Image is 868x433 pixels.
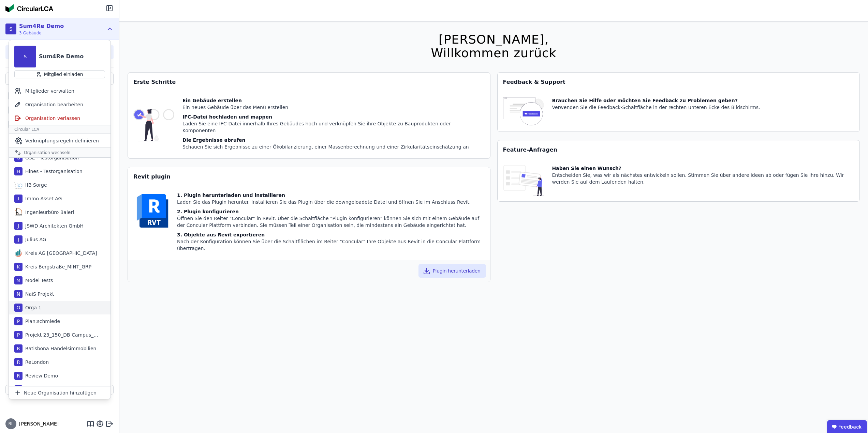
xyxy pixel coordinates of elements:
[14,344,23,353] div: R
[9,422,14,426] span: BL
[8,106,16,114] div: P
[23,345,96,352] div: Ratisbona Handelsimmobilien
[498,140,860,159] div: Feature-Anfragen
[9,111,111,125] div: Organisation verlassen
[14,70,105,78] button: Mitglied einladen
[14,46,36,67] div: S
[8,92,16,100] div: D
[14,331,23,339] div: P
[9,84,111,98] div: Mitglieder verwalten
[14,276,23,284] div: M
[177,192,485,199] div: 1. Plugin herunterladen und installieren
[5,385,114,395] button: Gebäude hinzufügen
[14,222,23,230] div: J
[177,199,485,205] div: Laden Sie das Plugin herunter. Installieren Sie das Plugin über die downgeloadete Datei und öffne...
[23,168,83,175] div: Hines - Testorganisation
[23,250,97,257] div: Kreis AG [GEOGRAPHIC_DATA]
[418,264,486,278] button: Plugin herunterladen
[552,165,854,172] div: Haben Sie einen Wunsch?
[5,24,16,34] div: S
[24,389,97,396] span: Neue Organisation hinzufügen
[23,263,91,270] div: Kreis Bergstraße_MINT_GRP
[23,318,60,325] div: Plan:schmiede
[23,236,46,243] div: Julius AG
[182,143,485,150] div: Schauen Sie sich Ergebnisse zu einer Ökobilanzierung, einer Massenberechnung und einer Zirkularit...
[23,291,54,297] div: NaiS Projekt
[503,165,544,196] img: feature_request_tile-UiXE1qGU.svg
[23,209,74,216] div: Ingenieurbüro Baierl
[14,263,23,271] div: K
[498,73,860,92] div: Feedback & Support
[23,222,84,229] div: JSWD Architekten GmbH
[431,46,556,60] div: Willkommen zurück
[182,113,485,120] div: IFC-Datei hochladen und mappen
[19,22,64,30] div: Sum4Re Demo
[9,148,111,158] div: Organisation wechseln
[177,231,485,238] div: 3. Objekte aus Revit exportieren
[552,104,760,111] div: Verwenden Sie die Feedback-Schaltfläche in der rechten unteren Ecke des Bildschirms.
[23,372,58,379] div: Review Demo
[14,358,23,366] div: R
[14,372,23,380] div: R
[14,181,23,189] img: IfB Sorge
[14,249,23,257] img: Kreis AG Germany
[133,97,174,153] img: getting_started_tile-DrF_GRSv.svg
[552,97,760,104] div: Brauchen Sie Hilfe oder möchten Sie Feedback zu Problemen geben?
[552,172,854,185] div: Entscheiden Sie, was wir als nächstes entwickeln sollen. Stimmen Sie über andere Ideen ab oder fü...
[177,208,485,215] div: 2. Plugin konfigurieren
[19,30,64,36] span: 3 Gebäude
[14,195,23,203] div: I
[14,154,23,162] div: G
[177,215,485,229] div: Öffnen Sie den Reiter "Concular" in Revit. Über die Schaltfläche "Plugin konfigurieren" können Si...
[182,120,485,134] div: Laden Sie eine IFC-Datei innerhalb Ihres Gebäudes hoch und verknüpfen Sie ihre Objekte zu Bauprod...
[9,125,111,134] div: Circular LCA
[25,137,99,144] span: Verknüpfungsregeln definieren
[182,104,485,111] div: Ein neues Gebäude über das Menü erstellen
[503,97,544,126] img: feedback-icon-HCTs5lye.svg
[14,167,23,175] div: H
[182,137,485,143] div: Die Ergebnisse abrufen
[16,420,59,427] span: [PERSON_NAME]
[14,208,23,216] img: Ingenieurbüro Baierl
[9,98,111,111] div: Organisation bearbeiten
[14,304,23,312] div: O
[14,385,23,393] div: R
[23,182,47,188] div: IfB Sorge
[39,52,84,61] div: Sum4Re Demo
[23,386,65,393] div: Review Test Flow
[23,331,101,338] div: Projekt 23_150_DB Campus_Erfurt
[14,235,23,244] div: J
[128,73,490,92] div: Erste Schritte
[14,317,23,325] div: P
[8,120,16,128] div: T
[23,304,41,311] div: Orga 1
[23,195,62,202] div: Immo Asset AG
[5,4,53,12] img: Concular
[128,167,490,186] div: Revit plugin
[14,290,23,298] div: N
[177,238,485,252] div: Nach der Konfiguration können Sie über die Schaltflächen im Reiter "Concular" Ihre Objekte aus Re...
[23,277,53,284] div: Model Tests
[431,33,556,46] div: [PERSON_NAME],
[23,154,79,161] div: GSE - Testorganisation
[133,192,172,230] img: revit-YwGVQcbs.svg
[182,97,485,104] div: Ein Gebäude erstellen
[23,359,49,366] div: ReLondon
